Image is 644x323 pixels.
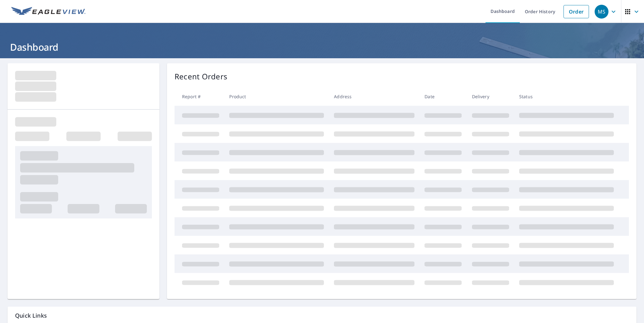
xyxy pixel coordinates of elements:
[175,87,224,106] th: Report #
[329,87,419,106] th: Address
[8,41,636,54] h1: Dashboard
[175,71,227,82] p: Recent Orders
[15,312,629,320] p: Quick Links
[563,5,589,18] a: Order
[11,7,86,16] img: EV Logo
[514,87,619,106] th: Status
[595,5,608,19] div: MS
[467,87,514,106] th: Delivery
[224,87,329,106] th: Product
[419,87,467,106] th: Date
